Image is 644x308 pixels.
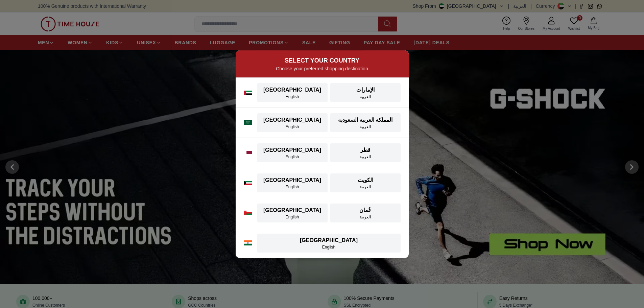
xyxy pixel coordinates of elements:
[330,173,401,192] button: الكويتالعربية
[244,120,252,125] img: Saudi Arabia flag
[244,56,401,65] h2: SELECT YOUR COUNTRY
[261,236,397,244] div: [GEOGRAPHIC_DATA]
[261,124,324,129] div: English
[334,184,397,190] div: العربية
[261,146,324,154] div: [GEOGRAPHIC_DATA]
[261,116,324,124] div: [GEOGRAPHIC_DATA]
[334,124,397,129] div: العربية
[330,204,401,222] button: عُمانالعربية
[244,91,252,95] img: UAE flag
[330,113,401,132] button: المملكة العربية السعوديةالعربية
[257,83,328,102] button: [GEOGRAPHIC_DATA]English
[330,83,401,102] button: الإماراتالعربية
[334,86,397,94] div: الإمارات
[261,184,324,190] div: English
[261,244,397,250] div: English
[334,214,397,220] div: العربية
[261,86,324,94] div: [GEOGRAPHIC_DATA]
[244,240,252,246] img: India flag
[244,211,252,215] img: Oman flag
[334,146,397,154] div: قطر
[257,234,401,253] button: [GEOGRAPHIC_DATA]English
[244,151,252,155] img: Qatar flag
[244,65,401,72] p: Choose your preferred shopping destination
[334,154,397,160] div: العربية
[257,173,328,192] button: [GEOGRAPHIC_DATA]English
[261,214,324,220] div: English
[334,176,397,184] div: الكويت
[330,143,401,162] button: قطرالعربية
[257,143,328,162] button: [GEOGRAPHIC_DATA]English
[244,181,252,185] img: Kuwait flag
[261,154,324,160] div: English
[257,113,328,132] button: [GEOGRAPHIC_DATA]English
[334,116,397,124] div: المملكة العربية السعودية
[257,204,328,222] button: [GEOGRAPHIC_DATA]English
[334,206,397,214] div: عُمان
[334,94,397,99] div: العربية
[261,176,324,184] div: [GEOGRAPHIC_DATA]
[261,206,324,214] div: [GEOGRAPHIC_DATA]
[261,94,324,99] div: English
